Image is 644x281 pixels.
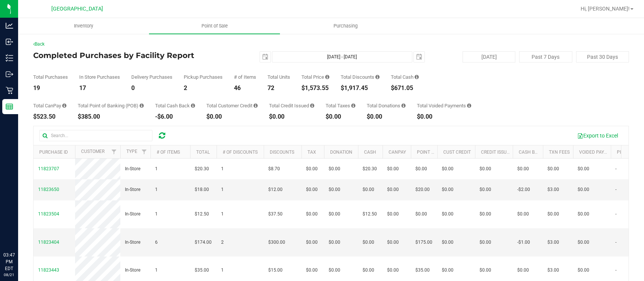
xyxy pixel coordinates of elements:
[442,211,453,218] span: $0.00
[306,165,318,173] span: $0.00
[306,239,318,246] span: $0.00
[415,75,419,79] i: Sum of the successful, non-voided cash payment transactions for all purchases in the date range. ...
[270,150,294,155] a: Discounts
[269,103,314,108] div: Total Credit Issued
[519,150,544,155] a: Cash Back
[363,165,377,173] span: $20.30
[576,51,629,63] button: Past 30 Days
[78,103,144,108] div: Total Point of Banking (POB)
[306,267,318,274] span: $0.00
[547,211,559,218] span: $0.00
[363,267,374,274] span: $0.00
[125,186,140,193] span: In-Store
[306,211,318,218] span: $0.00
[579,150,616,155] a: Voided Payment
[375,75,380,79] i: Sum of the discount values applied to the all purchases in the date range.
[3,272,15,278] p: 08/21
[6,38,13,46] inline-svg: Inbound
[138,145,151,158] a: Filter
[615,165,616,173] span: -
[578,186,589,193] span: $0.00
[268,186,283,193] span: $12.00
[442,267,453,274] span: $0.00
[234,75,256,79] div: # of Items
[578,239,589,246] span: $0.00
[6,103,13,110] inline-svg: Reports
[442,165,453,173] span: $0.00
[467,103,471,108] i: Sum of all voided payment transaction amounts, excluding tips and transaction fees, for all purch...
[615,239,616,246] span: -
[155,239,158,246] span: 6
[442,239,453,246] span: $0.00
[415,186,430,193] span: $20.00
[323,23,368,29] span: Purchasing
[33,114,66,120] div: $523.50
[195,267,209,274] span: $35.00
[442,186,453,193] span: $0.00
[547,186,559,193] span: $3.00
[39,130,152,141] input: Search...
[140,103,144,108] i: Sum of the successful, non-voided point-of-banking payment transactions, both via payment termina...
[387,186,399,193] span: $0.00
[155,114,195,120] div: -$6.00
[6,22,13,29] inline-svg: Analytics
[22,220,31,229] iframe: Resource center unread badge
[81,149,105,154] a: Customer
[269,114,314,120] div: $0.00
[195,165,209,173] span: $20.30
[578,267,589,274] span: $0.00
[363,186,374,193] span: $0.00
[155,103,195,108] div: Total Cash Back
[480,267,491,274] span: $0.00
[578,211,589,218] span: $0.00
[155,211,158,218] span: 1
[547,165,559,173] span: $0.00
[184,85,223,91] div: 2
[310,103,314,108] i: Sum of all account credit issued for all refunds from returned purchases in the date range.
[195,211,209,218] span: $12.50
[367,103,406,108] div: Total Donations
[268,239,285,246] span: $300.00
[307,150,316,155] a: Tax
[326,114,355,120] div: $0.00
[351,103,355,108] i: Sum of the total taxes for all purchases in the date range.
[519,51,572,63] button: Past 7 Days
[267,85,290,91] div: 72
[387,165,399,173] span: $0.00
[38,187,59,192] span: 11823650
[363,211,377,218] span: $12.50
[221,239,224,246] span: 2
[329,211,340,218] span: $0.00
[415,267,430,274] span: $35.00
[79,75,120,79] div: In Store Purchases
[38,211,59,217] span: 11823504
[417,150,470,155] a: Point of Banking (POB)
[191,23,238,29] span: Point of Sale
[363,239,374,246] span: $0.00
[415,211,427,218] span: $0.00
[78,114,144,120] div: $385.00
[38,240,59,245] span: 11823404
[387,211,399,218] span: $0.00
[195,186,209,193] span: $18.00
[415,165,427,173] span: $0.00
[254,103,258,108] i: Sum of the successful, non-voided payments using account credit for all purchases in the date range.
[155,165,158,173] span: 1
[33,51,232,60] h4: Completed Purchases by Facility Report
[417,103,471,108] div: Total Voided Payments
[329,186,340,193] span: $0.00
[463,51,515,63] button: [DATE]
[6,87,13,94] inline-svg: Retail
[8,221,30,243] iframe: Resource center
[125,267,140,274] span: In-Store
[547,267,559,274] span: $3.00
[149,18,280,34] a: Point of Sale
[326,103,355,108] div: Total Taxes
[221,165,224,173] span: 1
[268,267,283,274] span: $15.00
[367,114,406,120] div: $0.00
[221,186,224,193] span: 1
[517,165,529,173] span: $0.00
[329,165,340,173] span: $0.00
[131,85,172,91] div: 0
